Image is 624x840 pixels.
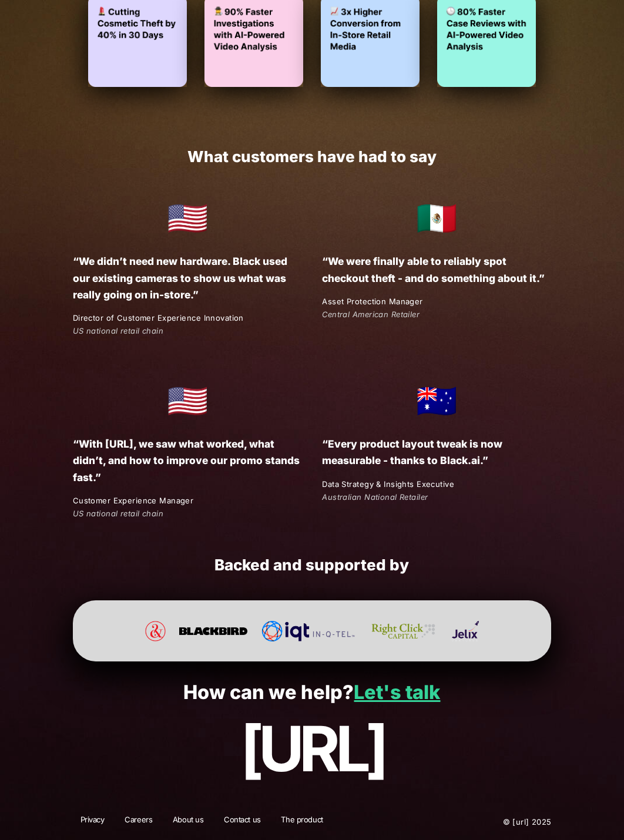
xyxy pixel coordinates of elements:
[322,478,551,490] p: Data Strategy & Insights Executive
[322,295,551,308] p: Asset Protection Manager
[73,374,302,428] h2: 🇺🇸
[73,253,302,303] p: “We didn’t need new hardware. Black used our existing cameras to show us what was really going on...
[73,556,552,575] h2: Backed and supported by
[165,814,212,829] a: About us
[73,495,302,507] p: Customer Experience Manager
[216,814,269,829] a: Contact us
[322,492,428,502] em: Australian National Retailer
[322,191,551,245] h2: 🇲🇽
[432,814,552,829] p: © [URL] 2025
[322,253,551,286] p: “We were finally able to reliably spot checkout theft - and do something about it.”
[73,509,163,518] em: US national retail chain
[73,326,163,335] em: US national retail chain
[73,436,302,485] p: “With [URL], we saw what worked, what didn’t, and how to improve our promo stands fast.”
[73,814,112,829] a: Privacy
[322,310,420,319] em: Central American Retailer
[354,681,440,704] a: Let's talk
[25,714,598,784] p: [URL]
[322,374,551,428] h2: 🇦🇺
[25,682,598,704] p: How can we help?
[452,621,479,641] img: Jelix Ventures Website
[322,436,551,469] p: “Every product layout tweak is now measurable - thanks to Black.ai.”
[145,621,166,641] img: Pan Effect Website
[369,621,438,641] img: Right Click Capital Website
[73,191,302,245] h2: 🇺🇸
[179,621,247,641] img: Blackbird Ventures Website
[117,814,160,829] a: Careers
[73,148,552,165] h1: What customers have had to say
[261,621,355,641] img: In-Q-Tel (IQT)
[73,312,302,324] p: Director of Customer Experience Innovation
[273,814,330,829] a: The product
